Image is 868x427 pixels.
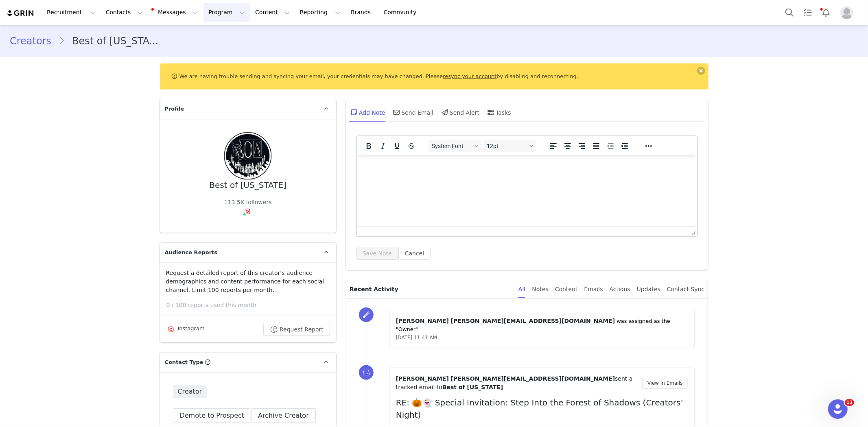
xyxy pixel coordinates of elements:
[42,3,101,22] button: Recruitment
[166,269,330,294] p: Request a detailed report of this creator's audience demographics and content performance for eac...
[642,140,656,152] button: Reveal or hide additional toolbar items
[486,102,511,122] div: Tasks
[532,280,548,298] div: Notes
[390,140,404,152] button: Underline
[396,318,615,324] span: [PERSON_NAME] [PERSON_NAME][EMAIL_ADDRESS][DOMAIN_NAME]
[392,102,434,122] div: Send Email
[440,102,479,122] div: Send Alert
[350,280,512,298] p: Recent Activity
[555,280,578,298] div: Content
[173,408,251,423] button: Demote to Prospect
[166,301,336,309] p: 0 / 100 reports used this month
[828,399,848,419] iframe: Intercom live chat
[224,198,272,207] div: 113.5K followers
[379,3,425,22] a: Community
[396,317,688,333] p: ⁨ ⁩ was assigned as the "Owner"
[209,181,286,190] div: Best of [US_STATE]
[203,3,250,22] button: Program
[432,143,472,149] span: System Font
[835,6,861,19] button: Profile
[637,280,660,298] div: Updates
[561,140,575,152] button: Align center
[667,280,705,298] div: Contact Sync
[356,247,398,260] button: Save Note
[101,3,148,22] button: Contacts
[148,3,203,22] button: Messages
[376,140,390,152] button: Italic
[357,155,697,226] iframe: Rich Text Area
[165,358,203,366] span: Contact Type
[396,375,615,382] span: [PERSON_NAME] [PERSON_NAME][EMAIL_ADDRESS][DOMAIN_NAME]
[442,384,503,390] span: Best of [US_STATE]
[398,247,431,260] button: Cancel
[689,227,697,236] div: Press the Up and Down arrow keys to resize the editor.
[781,3,798,22] button: Search
[429,140,481,152] button: Fonts
[346,3,378,22] a: Brands
[584,280,603,298] div: Emails
[160,63,708,89] div: We are having trouble sending and syncing your email, your credentials may have changed. Please b...
[610,280,630,298] div: Actions
[518,280,525,298] div: All
[349,102,385,122] div: Add Note
[295,3,345,22] button: Reporting
[168,326,174,333] img: instagram.svg
[165,105,184,113] span: Profile
[173,385,207,398] span: Creator
[618,140,632,152] button: Increase indent
[263,323,330,336] button: Request Report
[10,34,59,48] a: Creators
[362,140,376,152] button: Bold
[589,140,603,152] button: Justify
[396,335,437,340] span: [DATE] 11:41 AM
[817,3,835,22] button: Notifications
[443,73,496,79] a: resync your account
[244,208,251,215] img: instagram.svg
[799,3,817,22] a: Tasks
[166,325,205,334] div: Instagram
[404,140,418,152] button: Strikethrough
[603,140,617,152] button: Decrease indent
[487,143,527,149] span: 12pt
[223,132,272,181] img: 8d69fca4-63fe-46b4-8f48-c4050a678015--s.jpg
[250,3,295,22] button: Content
[642,378,688,389] button: View in Emails
[165,248,218,257] span: Audience Reports
[840,6,853,19] img: placeholder-profile.jpg
[845,399,854,406] span: 13
[483,140,536,152] button: Font sizes
[7,9,35,17] img: grin logo
[251,408,316,423] button: Archive Creator
[396,396,688,421] p: RE: 🎃👻 Special Invitation: Step Into the Forest of Shadows (Creators’ Night)
[575,140,589,152] button: Align right
[547,140,560,152] button: Align left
